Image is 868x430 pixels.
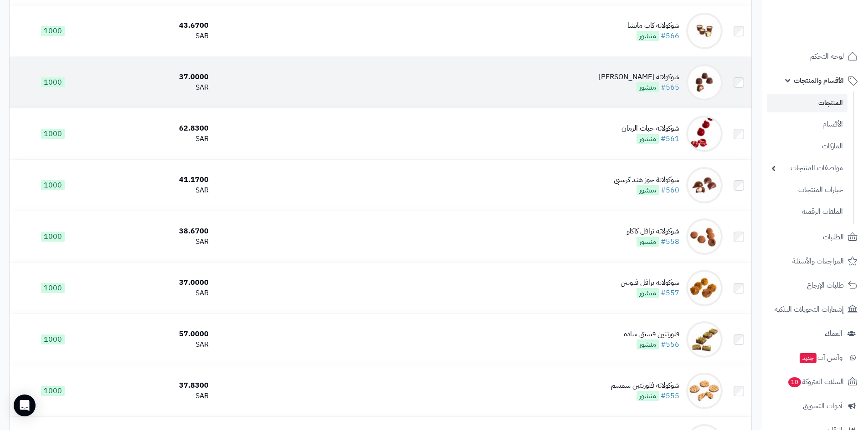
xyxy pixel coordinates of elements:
div: 62.8300 [100,123,209,134]
a: لوحة التحكم [767,46,863,67]
a: إشعارات التحويلات البنكية [767,298,863,320]
div: شوكولاته حبات الرمان [621,123,679,134]
a: أدوات التسويق [767,395,863,417]
a: #566 [661,30,679,41]
a: وآتس آبجديد [767,347,863,369]
img: شوكولاته ترافل فيوتين [686,270,723,306]
div: 43.6700 [100,20,209,31]
a: #556 [661,339,679,350]
div: SAR [100,339,209,350]
a: #555 [661,390,679,401]
span: طلبات الإرجاع [807,279,844,292]
a: الملفات الرقمية [767,202,847,222]
img: شوكولاتة جوز هند كرسبي [686,167,723,203]
span: منشور [637,31,659,41]
div: 57.0000 [100,329,209,339]
span: أدوات التسويق [803,400,842,412]
div: SAR [100,185,209,196]
span: لوحة التحكم [810,50,844,63]
a: طلبات الإرجاع [767,274,863,296]
div: SAR [100,237,209,247]
span: إشعارات التحويلات البنكية [775,303,844,316]
div: 37.8300 [100,380,209,391]
span: 1000 [41,26,65,36]
span: منشور [637,82,659,92]
img: فلورنتين فستق سادة [686,321,723,358]
div: شوكولاته [PERSON_NAME] [599,72,679,82]
a: العملاء [767,323,863,344]
div: SAR [100,31,209,41]
span: 1000 [41,180,65,190]
span: منشور [637,288,659,298]
div: SAR [100,134,209,144]
div: 38.6700 [100,226,209,237]
img: logo-2.png [806,24,859,43]
div: فلورنتين فستق سادة [624,329,679,339]
a: خيارات المنتجات [767,180,847,200]
div: Open Intercom Messenger [14,395,36,416]
div: SAR [100,288,209,298]
span: 1000 [41,77,65,87]
span: 10 [788,377,801,387]
img: شوكولاته برالين لوز [686,64,723,101]
div: SAR [100,391,209,401]
span: المراجعات والأسئلة [792,255,844,268]
a: #560 [661,185,679,196]
div: SAR [100,82,209,93]
div: 41.1700 [100,175,209,185]
div: شوكولاته فلورنتين سمسم [611,380,679,391]
a: #557 [661,288,679,298]
span: 1000 [41,232,65,242]
div: 37.0000 [100,72,209,82]
a: مواصفات المنتجات [767,158,847,178]
a: #565 [661,82,679,93]
img: شوكولاته كاب ماتشا [686,13,723,49]
div: شوكولاتة جوز هند كرسبي [614,175,679,185]
span: 1000 [41,334,65,344]
a: #561 [661,133,679,144]
img: شوكولاته ترافل كاكاو [686,218,723,255]
span: منشور [637,339,659,349]
span: 1000 [41,386,65,396]
span: منشور [637,391,659,401]
div: 37.0000 [100,278,209,288]
a: #558 [661,236,679,247]
span: وآتس آب [799,351,842,364]
span: 1000 [41,283,65,293]
div: شوكولاته كاب ماتشا [627,20,679,31]
span: منشور [637,185,659,195]
img: شوكولاته فلورنتين سمسم [686,373,723,409]
div: شوكولاته ترافل فيوتين [621,278,679,288]
a: الطلبات [767,226,863,248]
a: الأقسام [767,115,847,134]
span: منشور [637,134,659,144]
span: منشور [637,237,659,247]
a: المراجعات والأسئلة [767,250,863,272]
span: السلات المتروكة [787,375,844,388]
a: الماركات [767,137,847,156]
a: المنتجات [767,94,847,112]
a: السلات المتروكة10 [767,371,863,393]
span: 1000 [41,129,65,139]
span: جديد [800,353,817,363]
span: العملاء [825,327,842,340]
div: شوكولاته ترافل كاكاو [627,226,679,237]
span: الطلبات [823,231,844,243]
img: شوكولاته حبات الرمان [686,116,723,152]
span: الأقسام والمنتجات [794,74,844,87]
